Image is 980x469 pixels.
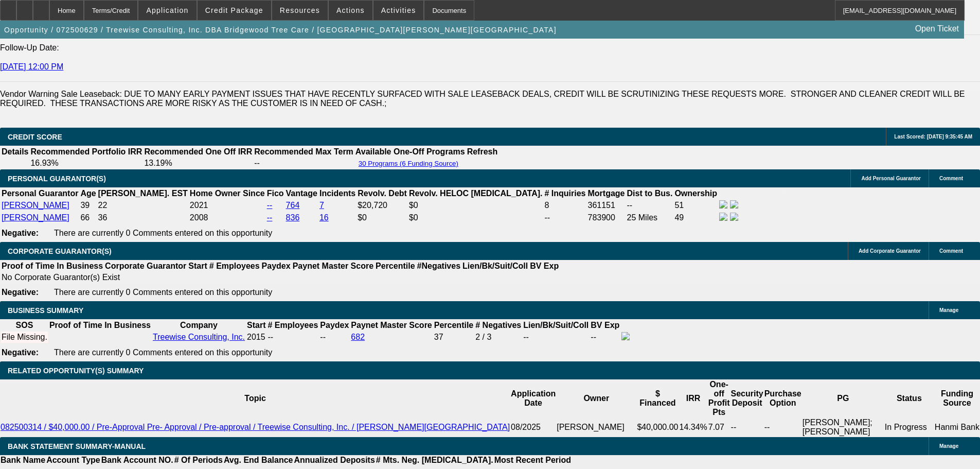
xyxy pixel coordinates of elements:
span: Activities [381,6,416,14]
span: 2008 [190,213,208,222]
div: 37 [434,333,473,342]
td: 51 [674,200,718,211]
th: Refresh [467,147,498,157]
th: One-off Profit Pts [708,379,730,418]
b: Lien/Bk/Suit/Coll [523,321,589,329]
b: Fico [267,189,284,198]
b: # Negatives [475,321,521,329]
b: Mortgage [588,189,625,198]
b: Start [188,262,207,270]
span: There are currently 0 Comments entered on this opportunity [54,288,272,297]
img: linkedin-icon.png [730,213,738,221]
td: 25 Miles [627,212,673,223]
td: 39 [80,200,96,211]
img: facebook-icon.png [621,332,630,340]
td: 13.19% [144,158,253,168]
td: $40,000.00 [636,418,679,437]
a: 7 [319,201,324,210]
span: Resources [280,6,320,14]
td: $20,720 [357,200,407,211]
span: Add Corporate Guarantor [859,248,921,254]
img: facebook-icon.png [719,200,727,209]
b: Negative: [2,229,39,237]
span: Actions [336,6,365,14]
td: 16.93% [30,158,142,168]
th: Proof of Time In Business [49,320,151,331]
td: -- [544,212,586,223]
b: Revolv. HELOC [MEDICAL_DATA]. [409,189,543,198]
td: $0 [408,200,543,211]
button: Resources [272,1,328,20]
td: 22 [98,200,188,211]
a: 836 [286,213,300,222]
th: Owner [556,379,636,418]
div: 2 / 3 [475,333,521,342]
b: Paynet Master Score [351,321,432,329]
span: Comment [939,176,963,181]
td: -- [319,332,349,343]
b: Home Owner Since [190,189,265,198]
span: Manage [939,443,958,449]
span: 2021 [190,201,208,210]
span: Application [146,6,188,14]
a: [PERSON_NAME] [2,201,69,210]
a: 682 [351,333,365,341]
span: Add Personal Guarantor [861,176,921,181]
b: Negative: [2,288,39,297]
td: [PERSON_NAME]; [PERSON_NAME] [802,418,884,437]
th: # Mts. Neg. [MEDICAL_DATA]. [376,455,494,465]
span: BUSINESS SUMMARY [8,306,83,315]
span: -- [268,333,273,341]
span: RELATED OPPORTUNITY(S) SUMMARY [8,367,144,375]
th: Recommended One Off IRR [144,147,253,157]
td: Hanmi Bank [934,418,980,437]
a: Open Ticket [911,20,963,38]
a: [PERSON_NAME] [2,213,69,222]
th: Most Recent Period [494,455,572,465]
b: Ownership [674,189,717,198]
b: # Employees [209,262,260,270]
td: -- [764,418,802,437]
b: Percentile [376,262,415,270]
b: Personal Guarantor [2,189,78,198]
b: Corporate Guarantor [105,262,186,270]
span: Last Scored: [DATE] 9:35:45 AM [894,134,972,140]
b: Dist to Bus. [627,189,673,198]
td: -- [730,418,764,437]
span: CREDIT SCORE [8,133,62,141]
a: 764 [286,201,300,210]
th: Annualized Deposits [293,455,375,465]
b: Revolv. Debt [358,189,407,198]
b: BV Exp [530,262,559,270]
b: [PERSON_NAME]. EST [98,189,188,198]
td: [PERSON_NAME] [556,418,636,437]
td: 08/2025 [510,418,556,437]
b: # Employees [268,321,318,329]
th: PG [802,379,884,418]
span: BANK STATEMENT SUMMARY-MANUAL [8,442,146,450]
img: facebook-icon.png [719,213,727,221]
span: There are currently 0 Comments entered on this opportunity [54,229,272,237]
button: Activities [373,1,424,20]
a: -- [267,201,273,210]
td: No Corporate Guarantor(s) Exist [1,272,563,283]
td: 7.07 [708,418,730,437]
button: 30 Programs (6 Funding Source) [355,159,461,168]
td: $0 [357,212,407,223]
th: Status [884,379,934,418]
b: Negative: [2,348,39,357]
b: Paydex [320,321,349,329]
a: Treewise Consulting, Inc. [153,333,245,341]
th: Bank Account NO. [101,455,174,465]
td: -- [590,332,620,343]
th: $ Financed [636,379,679,418]
th: Available One-Off Programs [355,147,466,157]
span: Credit Package [205,6,263,14]
th: # Of Periods [174,455,223,465]
th: Details [1,147,29,157]
td: 36 [98,212,188,223]
b: Vantage [286,189,317,198]
td: 2015 [246,332,266,343]
td: 49 [674,212,718,223]
b: Lien/Bk/Suit/Coll [462,262,528,270]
